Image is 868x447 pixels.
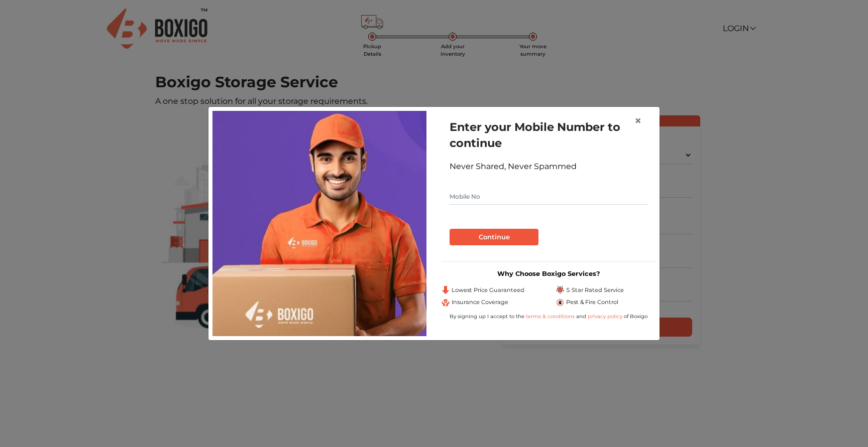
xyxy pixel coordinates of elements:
[442,313,656,320] div: By signing up I accept to the and of Boxigo
[450,161,647,173] div: Never Shared, Never Spammed
[626,107,649,135] button: Close
[566,298,618,307] span: Pest & Fire Control
[450,119,647,151] h1: Enter your Mobile Number to continue
[450,229,538,246] button: Continue
[442,270,656,277] h3: Why Choose Boxigo Services?
[526,313,576,320] a: terms & conditions
[450,189,647,205] input: Mobile No
[212,111,426,336] img: storage-img
[634,113,641,128] span: ×
[452,286,524,294] span: Lowest Price Guaranteed
[566,286,624,294] span: 5 Star Rated Service
[452,298,508,307] span: Insurance Coverage
[586,313,624,320] a: privacy policy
